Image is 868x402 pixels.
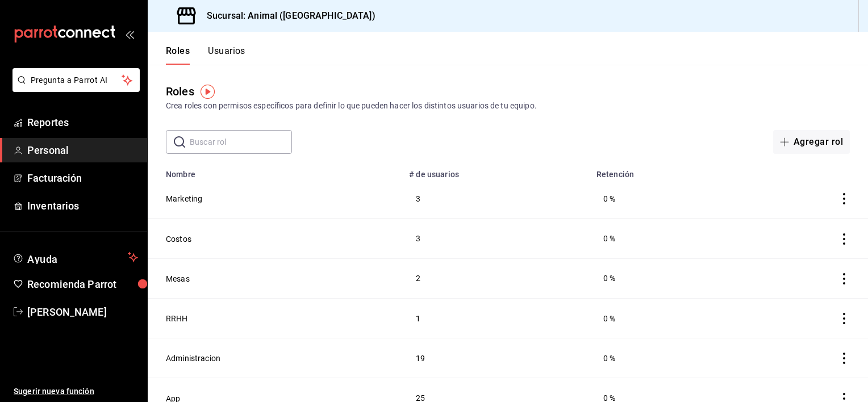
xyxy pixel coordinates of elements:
[12,68,140,92] button: Pregunta a Parrot AI
[166,193,202,204] button: Marketing
[201,85,215,99] img: Tooltip marker
[27,115,138,130] span: Reportes
[27,170,138,186] span: Facturación
[590,338,741,378] td: 0 %
[27,143,138,158] span: Personal
[402,163,590,179] th: # de usuarios
[166,45,190,65] button: Roles
[590,219,741,258] td: 0 %
[27,198,138,213] span: Inventarios
[166,45,245,65] div: navigation tabs
[27,304,138,320] span: [PERSON_NAME]
[166,313,188,324] button: RRHH
[166,233,191,245] button: Costos
[27,277,138,292] span: Recomienda Parrot
[402,338,590,378] td: 19
[838,353,850,364] button: actions
[402,179,590,219] td: 3
[838,233,850,245] button: actions
[198,9,375,23] h3: Sucursal: Animal ([GEOGRAPHIC_DATA])
[166,273,190,284] button: Mesas
[208,45,245,65] button: Usuarios
[125,30,134,39] button: open_drawer_menu
[402,219,590,258] td: 3
[590,258,741,298] td: 0 %
[190,131,292,153] input: Buscar rol
[773,130,850,154] button: Agregar rol
[838,273,850,284] button: actions
[166,100,850,112] div: Crea roles con permisos específicos para definir lo que pueden hacer los distintos usuarios de tu...
[402,298,590,338] td: 1
[590,163,741,179] th: Retención
[27,250,123,264] span: Ayuda
[838,313,850,324] button: actions
[14,386,138,397] span: Sugerir nueva función
[148,163,402,179] th: Nombre
[8,82,140,94] a: Pregunta a Parrot AI
[402,258,590,298] td: 2
[166,83,194,100] div: Roles
[838,193,850,204] button: actions
[31,74,122,86] span: Pregunta a Parrot AI
[590,298,741,338] td: 0 %
[166,353,220,364] button: Administracion
[590,179,741,219] td: 0 %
